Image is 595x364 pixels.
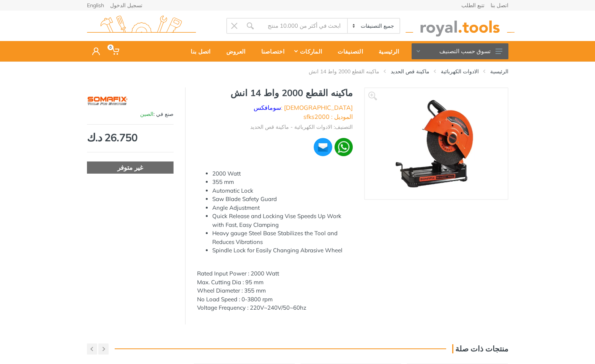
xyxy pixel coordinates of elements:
a: اتصل بنا [491,3,508,8]
div: التصنيفات [327,43,368,59]
a: الادوات الكهربائية [441,68,479,75]
img: Royal Tools - ماكينه القطع 2000 واط 14 انش [388,96,484,191]
div: Wheel Diameter : 355 mm [197,286,353,295]
img: royal.tools Logo [406,16,515,36]
select: Category [347,19,399,33]
img: سومافكس [87,91,128,110]
button: تسوق حسب التصنيف [412,43,508,59]
li: الموديل : sfks2000 [303,112,353,121]
li: ماكينه القطع 2000 واط 14 انش [297,68,379,75]
a: English [87,3,104,8]
a: تتبع الطلب [461,3,485,8]
li: Heavy gauge Steel Base Stabilizes the Tool and Reduces Vibrations [212,229,353,246]
a: الرئيسية [490,68,508,75]
a: اختصاصنا [251,41,290,62]
div: اختصاصنا [251,43,290,59]
div: غير متوفر [87,161,174,174]
div: Max. Cutting Dia : 95 mm [197,278,353,287]
img: ma.webp [313,137,333,157]
h1: ماكينه القطع 2000 واط 14 انش [197,87,353,98]
li: Saw Blade Safety Guard [212,195,353,204]
input: Site search [258,18,347,34]
a: ماكينة قص الحديد [391,68,429,75]
li: Automatic Lock [212,187,353,195]
li: [DEMOGRAPHIC_DATA] : [254,103,353,112]
span: 0 [107,44,114,50]
a: الرئيسية [368,41,404,62]
a: التصنيفات [327,41,368,62]
a: سومافكس [254,104,281,111]
li: التصنيف: الادوات الكهربائية - ماكينة قص الحديد [250,123,353,131]
li: Angle Adjustment [212,204,353,212]
img: royal.tools Logo [87,16,196,36]
li: 355 mm [212,178,353,187]
div: اتصل بنا [180,43,216,59]
h3: منتجات ذات صلة [452,344,508,353]
img: wa.webp [335,138,353,156]
div: صنع في : [87,110,174,118]
div: العروض [216,43,251,59]
span: الصين [140,111,153,117]
div: 26.750 د.ك [87,132,174,143]
a: 0 [105,41,125,62]
a: تسجيل الدخول [110,3,142,8]
nav: breadcrumb [87,68,508,75]
div: الماركات [290,43,327,59]
div: Voltage Frequency : 220V~240V/50~60hz [197,304,353,312]
li: Quick Release and Locking Vise Speeds Up Work with Fast, Easy Clamping [212,212,353,229]
li: 2000 Watt [212,169,353,178]
li: Spindle Lock for Easily Changing Abrasive Wheel [212,246,353,255]
div: No Load Speed : 0-3800 rpm [197,295,353,304]
a: اتصل بنا [180,41,216,62]
div: الرئيسية [368,43,404,59]
a: العروض [216,41,251,62]
div: Rated Input Power : 2000 Watt [197,269,353,278]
